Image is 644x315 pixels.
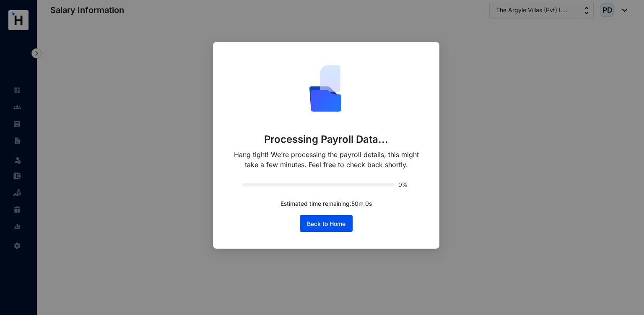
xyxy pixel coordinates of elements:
[398,182,410,188] span: 0%
[230,150,423,170] p: Hang tight! We’re processing the payroll details, this might take a few minutes. Feel free to che...
[280,199,372,208] p: Estimated time remaining: 50 m 0 s
[307,220,345,228] span: Back to Home
[264,133,389,146] p: Processing Payroll Data...
[300,215,353,232] button: Back to Home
